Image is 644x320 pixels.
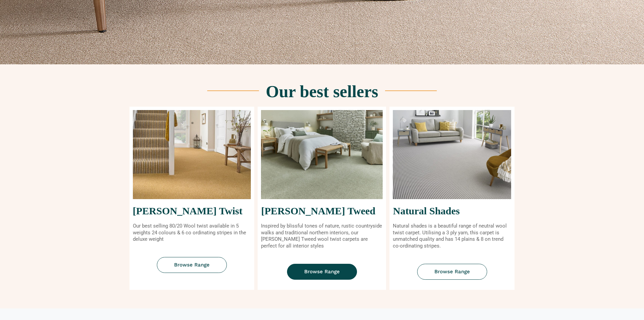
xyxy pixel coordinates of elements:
a: Browse Range [157,257,227,273]
span: Browse Range [304,269,340,274]
h2: Our best sellers [266,83,378,100]
h2: [PERSON_NAME] Tweed [261,206,383,216]
h2: Natural Shades [393,206,511,216]
p: Natural shades is a beautiful range of neutral wool twist carpet. Utilising a 3 ply yarn, this ca... [393,223,511,249]
p: Inspired by blissful tones of nature, rustic countryside walks and traditional northern interiors... [261,223,383,249]
span: Browse Range [174,262,210,268]
h2: [PERSON_NAME] Twist [133,206,251,216]
a: Browse Range [417,264,487,280]
span: Browse Range [434,269,470,274]
a: Browse Range [287,264,357,280]
p: Our best selling 80/20 Wool twist available in 5 weights 24 colours & 6 co ordinating stripes in ... [133,223,251,243]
